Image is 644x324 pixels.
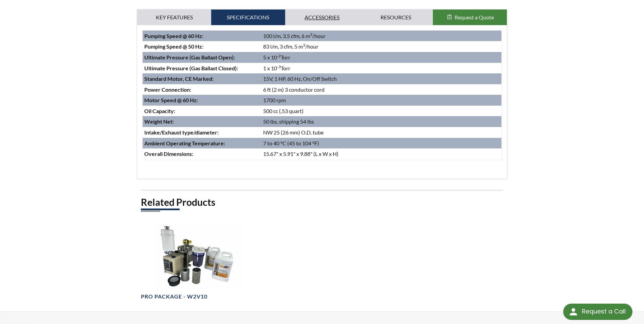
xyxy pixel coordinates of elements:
td: 15.67" x 5.91" x 9.88" (L x W x H) [261,148,501,159]
img: round button [568,306,579,317]
a: W2V10 Vacuum Pump with Oil And Filter Options imagePro Package - W2V10 [141,224,257,300]
div: Request a Call [563,304,632,320]
td: 83 l/m, 3 cfm, 5 m /hour [261,41,501,52]
td: NW 25 (26 mm) O.D. tube [261,127,501,138]
td: Ambient Operating Temperature: [143,138,261,149]
td: Pumping Speed @ 60 Hz: [143,31,261,41]
td: 5 x 10 Torr [261,52,501,63]
td: Power Connection: [143,84,261,95]
a: Accessories [285,10,359,25]
td: Overall Dimensions: [143,148,261,159]
td: Pumping Speed @ 50 Hz: [143,41,261,52]
td: Standard Motor, CE Marked: [143,73,261,84]
td: Motor Speed @ 60 Hz: [143,95,261,106]
td: Ultimate Pressure (Gas Ballast Open): [143,52,261,63]
h4: Pro Package - W2V10 [141,293,207,300]
a: Specifications [211,10,285,25]
div: Request a Call [582,304,626,319]
td: 1700 rpm [261,95,501,106]
td: 15V, 1 HP, 60 Hz, On/Off Switch [261,73,501,84]
td: Weight Net: [143,116,261,127]
sup: 3 [303,42,305,48]
td: 6 ft (2 m) 3 conductor cord [261,84,501,95]
td: 7 to 40 °C (45 to 104 °F) [261,138,501,149]
td: Oil Capacity: [143,106,261,116]
td: 50 lbs, shipping 54 lbs [261,116,501,127]
span: Request a Quote [455,14,494,20]
td: Ultimate Pressure (Gas Ballast Closed): [143,63,261,74]
td: Intake/Exhaust type/diameter: [143,127,261,138]
sup: -3 [277,64,281,69]
td: 1 x 10 Torr [261,63,501,74]
td: 500 cc (.53 quart) [261,106,501,116]
a: Key Features [137,10,211,25]
sup: 3 [310,32,312,37]
td: 100 l/m, 3.5 cfm, 6 m /hour [261,31,501,41]
button: Request a Quote [433,10,507,25]
sup: -2 [277,53,281,58]
a: Resources [359,10,433,25]
h2: Related Products [141,196,503,209]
